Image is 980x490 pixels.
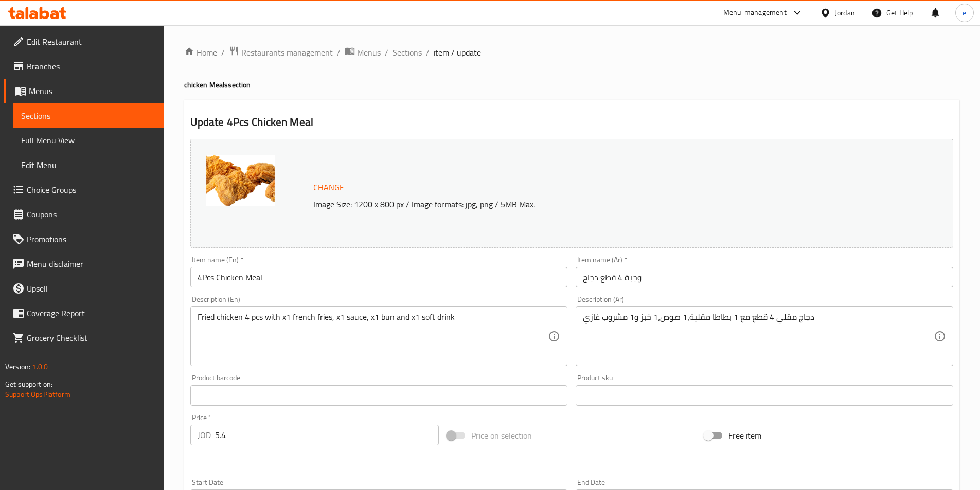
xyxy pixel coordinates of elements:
[27,233,155,245] span: Promotions
[27,208,155,221] span: Coupons
[5,377,52,391] span: Get support on:
[27,332,155,344] span: Grocery Checklist
[313,180,344,195] span: Change
[198,312,548,361] textarea: Fried chicken 4 pcs with x1 french fries, x1 sauce, x1 bun and x1 soft drink
[4,202,164,227] a: Coupons
[21,134,155,147] span: Full Menu View
[27,282,155,295] span: Upsell
[27,307,155,319] span: Coverage Report
[206,155,275,206] img: mmw_638434407911951452
[728,429,761,442] span: Free item
[309,198,858,210] p: Image Size: 1200 x 800 px / Image formats: jpg, png / 5MB Max.
[4,325,164,350] a: Grocery Checklist
[345,46,381,59] a: Menus
[190,385,568,406] input: Please enter product barcode
[4,29,164,54] a: Edit Restaurant
[221,46,225,59] li: /
[835,7,855,19] div: Jordan
[434,46,481,59] span: item / update
[13,153,164,177] a: Edit Menu
[4,301,164,325] a: Coverage Report
[357,46,381,59] span: Menus
[241,46,333,59] span: Restaurants management
[184,80,959,90] h4: chicken Meals section
[198,429,211,441] p: JOD
[27,35,155,48] span: Edit Restaurant
[4,276,164,301] a: Upsell
[4,177,164,202] a: Choice Groups
[309,177,348,198] button: Change
[4,79,164,103] a: Menus
[32,360,48,373] span: 1.0.0
[393,46,422,59] a: Sections
[576,267,953,287] input: Enter name Ar
[5,388,70,401] a: Support.OpsPlatform
[215,425,439,445] input: Please enter price
[576,385,953,406] input: Please enter product sku
[4,251,164,276] a: Menu disclaimer
[4,54,164,79] a: Branches
[190,115,953,130] h2: Update 4Pcs Chicken Meal
[963,7,966,19] span: e
[184,46,217,59] a: Home
[29,85,155,97] span: Menus
[27,258,155,270] span: Menu disclaimer
[4,227,164,251] a: Promotions
[426,46,430,59] li: /
[471,429,532,442] span: Price on selection
[21,110,155,122] span: Sections
[583,312,934,361] textarea: دجاج مقلي 4 قطع مع 1 بطاطا مقلية،1 صوص،1 خبز و1 مشروب غازي
[723,7,787,19] div: Menu-management
[385,46,388,59] li: /
[13,103,164,128] a: Sections
[337,46,341,59] li: /
[21,159,155,171] span: Edit Menu
[5,360,30,373] span: Version:
[190,267,568,287] input: Enter name En
[27,184,155,196] span: Choice Groups
[27,60,155,72] span: Branches
[229,46,333,59] a: Restaurants management
[184,46,959,59] nav: breadcrumb
[13,128,164,153] a: Full Menu View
